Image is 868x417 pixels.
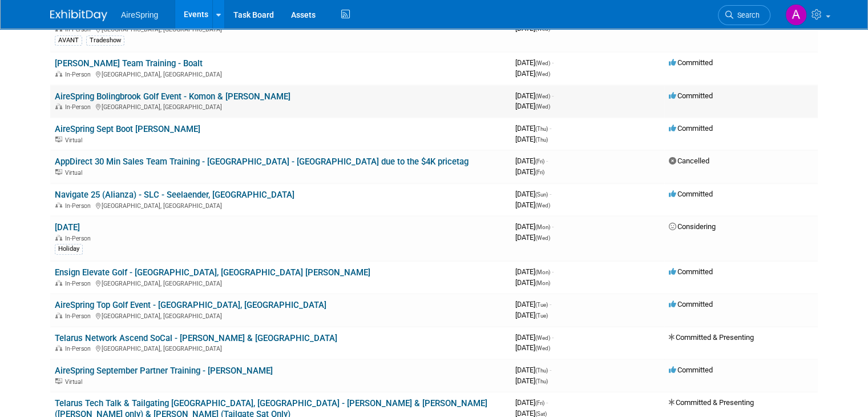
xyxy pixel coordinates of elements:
span: (Fri) [535,169,544,175]
span: - [552,267,554,276]
div: Holiday [55,244,83,254]
a: [DATE] [55,222,80,232]
span: Committed [669,267,713,276]
span: [DATE] [515,278,550,287]
span: Committed [669,190,713,198]
span: (Mon) [535,224,550,230]
span: (Wed) [535,345,550,351]
span: (Wed) [535,60,550,66]
span: [DATE] [515,124,551,133]
span: (Fri) [535,158,544,165]
span: Virtual [65,137,86,144]
img: ExhibitDay [50,10,107,21]
span: (Tue) [535,302,548,308]
span: [DATE] [515,333,554,342]
span: - [546,157,548,165]
img: In-Person Event [55,235,62,240]
span: In-Person [65,103,94,111]
span: [DATE] [515,58,554,67]
span: AireSpring [121,10,158,19]
img: In-Person Event [55,103,62,109]
span: In-Person [65,202,94,210]
a: [PERSON_NAME] Team Training - Boalt [55,58,203,69]
span: [DATE] [515,311,548,319]
span: (Thu) [535,378,548,384]
div: AVANT [55,35,82,46]
a: Telarus Network Ascend SoCal - [PERSON_NAME] & [GEOGRAPHIC_DATA] [55,333,337,343]
span: [DATE] [515,300,551,308]
span: (Wed) [535,71,550,77]
span: [DATE] [515,190,551,198]
img: In-Person Event [55,71,62,77]
a: Search [718,5,770,25]
span: [DATE] [515,267,554,276]
img: In-Person Event [55,312,62,318]
span: (Mon) [535,269,550,275]
span: [DATE] [515,167,544,176]
span: [DATE] [515,398,548,407]
span: In-Person [65,345,94,352]
span: [DATE] [515,201,550,209]
div: [GEOGRAPHIC_DATA], [GEOGRAPHIC_DATA] [55,69,506,78]
span: [DATE] [515,135,548,143]
span: [DATE] [515,343,550,352]
span: Committed & Presenting [669,333,754,342]
span: (Mon) [535,280,550,286]
img: Angie Handal [785,4,807,26]
span: [DATE] [515,222,554,231]
span: (Thu) [535,126,548,132]
span: (Tue) [535,312,548,319]
span: [DATE] [515,376,548,385]
div: Tradeshow [86,35,124,46]
span: - [552,58,554,67]
span: - [550,300,551,308]
span: [DATE] [515,102,550,110]
span: Committed [669,58,713,67]
img: In-Person Event [55,280,62,286]
span: In-Person [65,71,94,78]
span: (Wed) [535,93,550,99]
span: In-Person [65,280,94,287]
div: [GEOGRAPHIC_DATA], [GEOGRAPHIC_DATA] [55,343,506,352]
a: AireSpring September Partner Training - [PERSON_NAME] [55,366,273,376]
img: In-Person Event [55,345,62,351]
span: - [546,398,548,407]
div: [GEOGRAPHIC_DATA], [GEOGRAPHIC_DATA] [55,102,506,111]
span: (Wed) [535,335,550,341]
img: In-Person Event [55,202,62,208]
span: Committed [669,366,713,374]
span: [DATE] [515,157,548,165]
span: (Thu) [535,137,548,143]
span: In-Person [65,235,94,242]
span: (Wed) [535,202,550,209]
span: (Sun) [535,191,548,198]
span: Virtual [65,378,86,386]
span: In-Person [65,312,94,320]
span: - [550,366,551,374]
span: (Fri) [535,400,544,406]
span: [DATE] [515,69,550,78]
span: In-Person [65,26,94,33]
span: Virtual [65,169,86,177]
span: (Sat) [535,411,547,417]
div: [GEOGRAPHIC_DATA], [GEOGRAPHIC_DATA] [55,201,506,210]
img: Virtual Event [55,137,62,142]
span: Search [733,11,760,19]
span: [DATE] [515,91,554,100]
div: [GEOGRAPHIC_DATA], [GEOGRAPHIC_DATA] [55,278,506,287]
span: [DATE] [515,233,550,242]
span: [DATE] [515,366,551,374]
span: (Thu) [535,367,548,374]
span: (Wed) [535,235,550,241]
span: - [550,124,551,133]
a: AireSpring Sept Boot [PERSON_NAME] [55,124,200,134]
a: Navigate 25 (Alianza) - SLC - Seelaender, [GEOGRAPHIC_DATA] [55,190,294,200]
img: Virtual Event [55,378,62,384]
img: Virtual Event [55,169,62,175]
a: AireSpring Top Golf Event - [GEOGRAPHIC_DATA], [GEOGRAPHIC_DATA] [55,300,326,310]
span: Committed [669,124,713,133]
a: AireSpring Bolingbrook Golf Event - Komon & [PERSON_NAME] [55,91,290,102]
span: (Wed) [535,103,550,110]
span: Committed [669,91,713,100]
span: Considering [669,222,716,231]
